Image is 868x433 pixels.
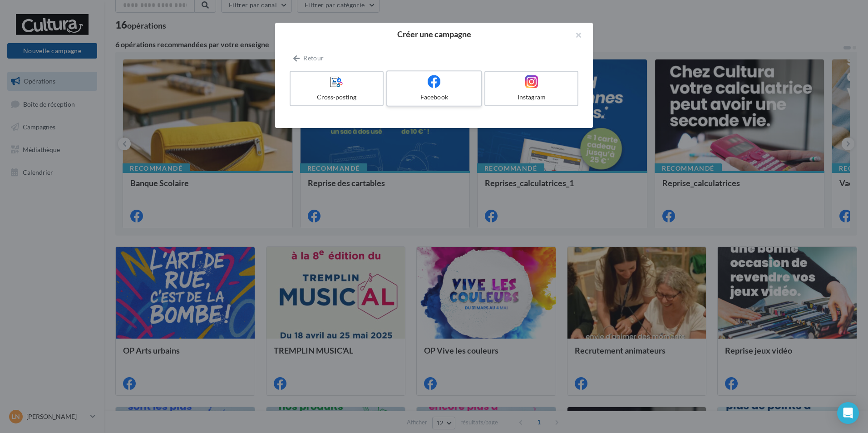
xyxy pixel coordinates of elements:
div: Cross-posting [294,93,379,102]
div: Facebook [391,93,477,102]
button: Retour [290,53,327,64]
div: Instagram [489,93,574,102]
h2: Créer une campagne [290,30,578,38]
div: Open Intercom Messenger [837,402,859,424]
